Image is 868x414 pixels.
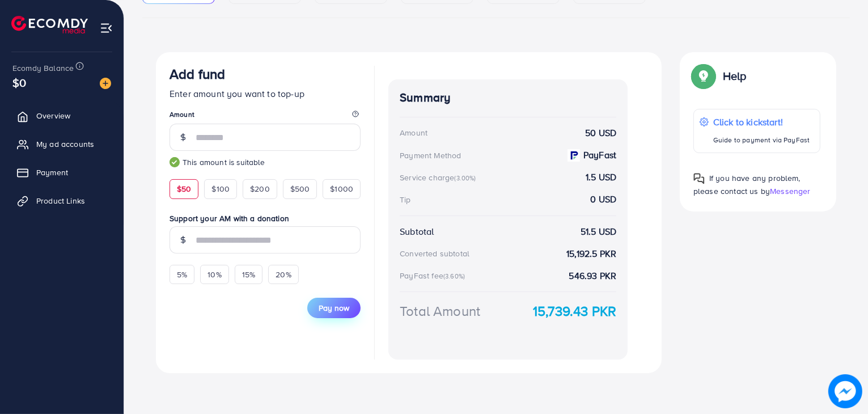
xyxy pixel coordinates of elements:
[36,138,94,150] span: My ad accounts
[170,157,361,168] small: This amount is suitable
[400,172,479,183] div: Service charge
[533,301,616,321] strong: 15,739.43 PKR
[569,269,617,282] strong: 546.93 PKR
[211,183,230,195] span: $100
[250,183,270,195] span: $200
[400,301,480,321] div: Total Amount
[307,298,361,318] button: Pay now
[400,91,616,105] h4: Summary
[170,66,225,82] h3: Add fund
[400,248,469,259] div: Converted subtotal
[9,161,115,184] a: Payment
[400,194,410,205] div: Tip
[400,225,434,238] div: Subtotal
[36,110,70,121] span: Overview
[454,174,476,183] small: (3.00%)
[177,269,187,280] span: 5%
[208,269,221,280] span: 10%
[713,115,810,129] p: Click to kickstart!
[36,195,85,206] span: Product Links
[12,62,74,74] span: Ecomdy Balance
[9,133,115,155] a: My ad accounts
[11,16,88,33] img: logo
[36,167,68,178] span: Payment
[319,302,349,314] span: Pay now
[583,149,616,162] strong: PayFast
[100,22,113,35] img: menu
[693,172,801,197] span: If you have any problem, please contact us by
[276,269,291,280] span: 20%
[400,150,461,161] div: Payment Method
[170,87,361,100] p: Enter amount you want to top-up
[100,78,111,89] img: image
[400,127,427,138] div: Amount
[170,213,361,224] label: Support your AM with a donation
[693,66,714,86] img: Popup guide
[828,374,862,408] img: image
[170,109,361,124] legend: Amount
[443,272,465,281] small: (3.60%)
[170,157,180,167] img: guide
[177,183,191,195] span: $50
[693,173,705,184] img: Popup guide
[9,189,115,212] a: Product Links
[12,74,26,91] span: $0
[290,183,310,195] span: $500
[568,149,580,162] img: payment
[330,183,353,195] span: $1000
[9,104,115,127] a: Overview
[566,247,616,260] strong: 15,192.5 PKR
[713,133,810,147] p: Guide to payment via PayFast
[590,193,616,206] strong: 0 USD
[400,270,468,281] div: PayFast fee
[581,225,616,238] strong: 51.5 USD
[723,69,747,83] p: Help
[585,126,616,140] strong: 50 USD
[770,185,810,197] span: Messenger
[242,269,255,280] span: 15%
[586,171,616,184] strong: 1.5 USD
